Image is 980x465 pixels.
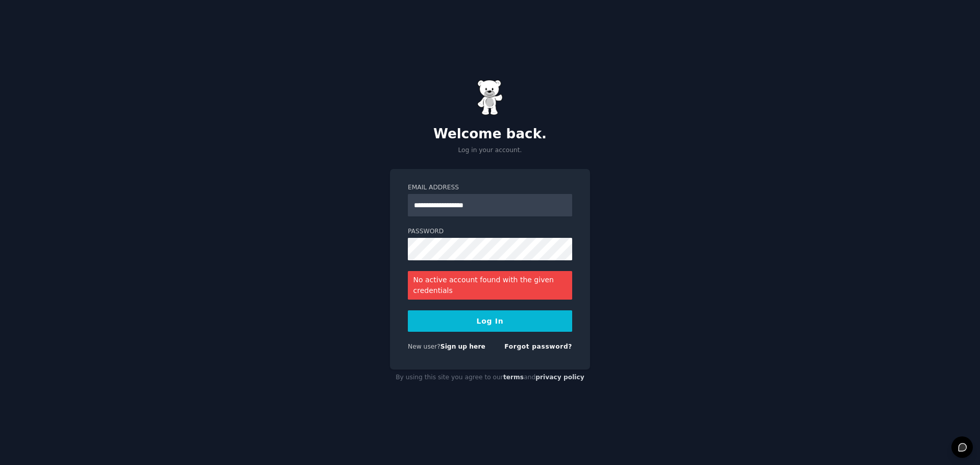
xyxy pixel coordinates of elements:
[408,227,572,236] label: Password
[503,374,524,381] a: terms
[408,310,572,332] button: Log In
[408,183,572,192] label: Email Address
[408,343,440,350] span: New user?
[535,374,584,381] a: privacy policy
[440,343,485,350] a: Sign up here
[390,146,590,155] p: Log in your account.
[477,80,503,115] img: Gummy Bear
[504,343,572,350] a: Forgot password?
[390,370,590,386] div: By using this site you agree to our and
[408,271,572,300] div: No active account found with the given credentials
[390,126,590,142] h2: Welcome back.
